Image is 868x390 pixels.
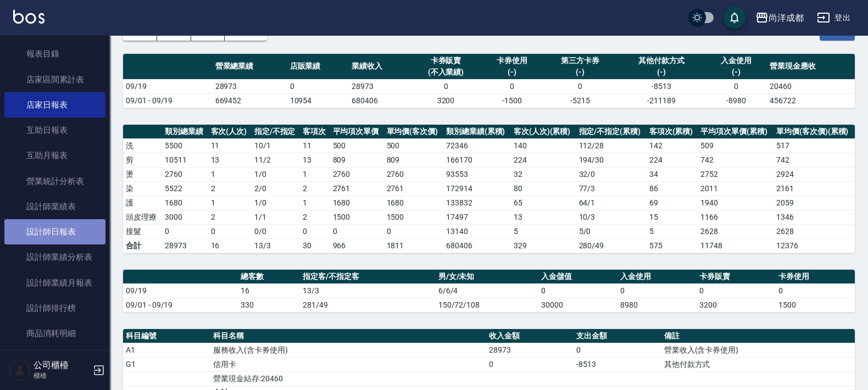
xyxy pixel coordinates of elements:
[511,167,576,181] td: 32
[4,169,105,194] a: 營業統計分析表
[4,143,105,168] a: 互助月報表
[4,346,105,371] a: 單一服務項目查詢
[574,343,661,357] td: 0
[349,54,410,80] th: 業績收入
[384,224,443,238] td: 0
[252,238,301,253] td: 13/3
[300,210,330,224] td: 2
[410,79,481,93] td: 0
[162,181,208,196] td: 5522
[330,125,384,139] th: 平均項次單價
[123,138,162,153] td: 洗
[162,224,208,238] td: 0
[330,167,384,181] td: 2760
[574,357,661,371] td: -8513
[697,283,776,298] td: 0
[252,224,301,238] td: 0 / 0
[410,93,481,108] td: 3200
[697,298,776,312] td: 3200
[162,196,208,210] td: 1680
[443,138,511,153] td: 72346
[208,238,252,253] td: 16
[661,343,855,357] td: 營業收入(含卡券使用)
[511,210,576,224] td: 13
[576,167,647,181] td: 32 / 0
[208,167,252,181] td: 1
[123,329,210,343] th: 科目編號
[647,196,698,210] td: 69
[543,93,617,108] td: -5215
[576,125,647,139] th: 指定/不指定(累積)
[300,270,435,284] th: 指定客/不指定客
[4,219,105,244] a: 設計師日報表
[774,167,855,181] td: 2924
[384,138,443,153] td: 500
[708,55,764,66] div: 入金使用
[252,153,301,167] td: 11 / 2
[484,55,540,66] div: 卡券使用
[413,55,478,66] div: 卡券販賣
[300,167,330,181] td: 1
[213,54,287,80] th: 營業總業績
[208,181,252,196] td: 2
[300,298,435,312] td: 281/49
[123,283,238,298] td: 09/19
[511,196,576,210] td: 65
[13,10,44,24] img: Logo
[617,283,697,298] td: 0
[384,153,443,167] td: 809
[774,153,855,167] td: 742
[4,92,105,118] a: 店家日報表
[213,79,287,93] td: 28973
[698,138,774,153] td: 509
[436,270,538,284] th: 男/女/未知
[751,7,808,29] button: 尚洋成都
[300,224,330,238] td: 0
[705,93,767,108] td: -8980
[208,138,252,153] td: 11
[208,125,252,139] th: 客次(人次)
[538,283,617,298] td: 0
[330,224,384,238] td: 0
[4,244,105,270] a: 設計師業績分析表
[511,138,576,153] td: 140
[4,118,105,143] a: 互助日報表
[300,196,330,210] td: 1
[617,270,697,284] th: 入金使用
[252,181,301,196] td: 2 / 0
[511,181,576,196] td: 80
[543,79,617,93] td: 0
[698,181,774,196] td: 2011
[287,93,349,108] td: 10954
[384,125,443,139] th: 單均價(客次價)
[661,357,855,371] td: 其他付款方式
[538,298,617,312] td: 30000
[511,224,576,238] td: 5
[123,125,855,253] table: a dense table
[4,194,105,219] a: 設計師業績表
[210,329,486,343] th: 科目名稱
[698,125,774,139] th: 平均項次單價(累積)
[384,181,443,196] td: 2761
[384,238,443,253] td: 1811
[774,210,855,224] td: 1346
[210,357,486,371] td: 信用卡
[620,55,703,66] div: 其他付款方式
[213,93,287,108] td: 669452
[697,270,776,284] th: 卡券販賣
[300,238,330,253] td: 30
[252,210,301,224] td: 1 / 1
[481,79,543,93] td: 0
[698,238,774,253] td: 11748
[123,79,213,93] td: 09/19
[4,321,105,346] a: 商品消耗明細
[4,67,105,92] a: 店家區間累計表
[546,55,615,66] div: 第三方卡券
[486,357,574,371] td: 0
[661,329,855,343] th: 備註
[647,210,698,224] td: 15
[767,54,855,80] th: 營業現金應收
[698,210,774,224] td: 1166
[384,196,443,210] td: 1680
[162,153,208,167] td: 10511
